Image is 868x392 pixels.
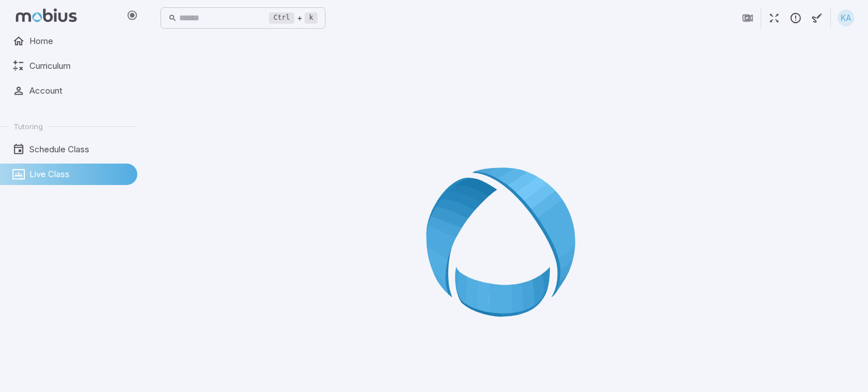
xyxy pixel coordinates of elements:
span: Home [29,35,129,47]
span: Live Class [29,168,129,180]
button: Join in Zoom Client [737,7,758,29]
div: + [269,11,318,25]
kbd: k [305,12,318,24]
div: KA [837,10,854,27]
kbd: Ctrl [269,12,294,24]
button: Start Drawing on Questions [806,7,828,29]
button: Report an Issue [785,7,806,29]
span: Schedule Class [29,143,129,156]
button: Fullscreen Game [763,7,785,29]
span: Tutoring [14,121,43,131]
span: Account [29,85,129,97]
span: Curriculum [29,60,129,72]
